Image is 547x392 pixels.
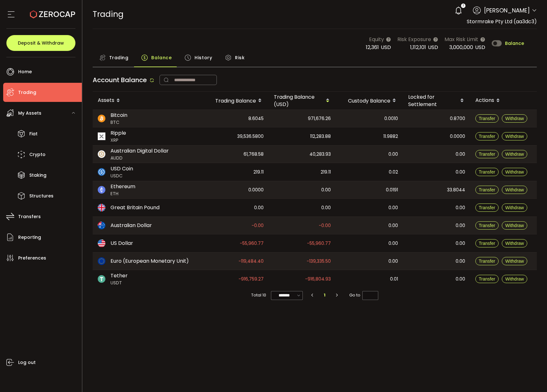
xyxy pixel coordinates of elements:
[307,240,331,247] span: -55,960.77
[471,323,547,392] div: Chat Widget
[502,257,527,265] button: Withdraw
[110,129,126,137] span: Ripple
[319,222,331,229] span: -0.00
[98,222,105,229] img: aud_portfolio.svg
[470,95,537,106] div: Actions
[98,168,105,176] img: usdc_portfolio.svg
[93,9,124,20] span: Trading
[502,114,527,123] button: Withdraw
[29,191,53,201] span: Structures
[18,67,32,76] span: Home
[397,35,431,43] span: Risk Exposure
[235,51,245,64] span: Risk
[450,133,465,140] span: 0.0000
[110,165,133,173] span: USD Coin
[110,190,135,197] span: ETH
[475,257,499,265] button: Transfer
[505,223,524,228] span: Withdraw
[410,44,426,51] span: 1,112,101
[456,258,465,265] span: 0.00
[98,239,105,247] img: usd_portfolio.svg
[475,221,499,230] button: Transfer
[98,186,105,194] img: eth_portfolio.svg
[388,151,398,158] span: 0.00
[479,152,495,157] span: Transfer
[502,150,527,158] button: Withdraw
[253,168,264,176] span: 219.11
[366,44,379,51] span: 12,361
[310,133,331,140] span: 112,283.88
[456,240,465,247] span: 0.00
[479,259,495,264] span: Transfer
[502,168,527,176] button: Withdraw
[475,186,499,194] button: Transfer
[383,133,398,140] span: 11.9882
[388,222,398,229] span: 0.00
[389,168,398,176] span: 0.02
[336,95,403,106] div: Custody Balance
[388,240,398,247] span: 0.00
[321,204,331,211] span: 0.00
[505,276,524,282] span: Withdraw
[202,95,269,106] div: Trading Balance
[93,75,147,84] span: Account Balance
[475,44,485,51] span: USD
[254,204,264,211] span: 0.00
[248,115,264,122] span: 8.6045
[98,204,105,211] img: gbp_portfolio.svg
[505,134,524,139] span: Withdraw
[6,35,75,51] button: Deposit & Withdraw
[252,222,264,229] span: -0.00
[463,4,464,8] span: 3
[98,257,105,265] img: eur_portfolio.svg
[98,132,105,140] img: xrp_portfolio.png
[381,44,391,51] span: USD
[269,93,336,108] div: Trading Balance (USD)
[505,116,524,121] span: Withdraw
[502,275,527,283] button: Withdraw
[110,222,152,229] span: Australian Dollar
[309,151,331,158] span: 40,283.93
[475,203,499,212] button: Transfer
[321,186,331,194] span: 0.00
[305,275,331,283] span: -916,804.93
[475,275,499,283] button: Transfer
[479,169,495,175] span: Transfer
[109,51,129,64] span: Trading
[29,171,46,180] span: Staking
[505,205,524,210] span: Withdraw
[502,221,527,230] button: Withdraw
[240,240,264,247] span: -55,960.77
[384,115,398,122] span: 0.0010
[450,115,465,122] span: 0.8700
[449,44,473,51] span: 3,000,000
[238,275,264,283] span: -916,759.27
[456,222,465,229] span: 0.00
[110,147,169,155] span: Australian Digital Dollar
[484,6,530,15] span: [PERSON_NAME]
[307,258,331,265] span: -139,335.50
[505,41,524,46] span: Balance
[349,291,378,300] span: Go to
[479,187,495,192] span: Transfer
[502,203,527,212] button: Withdraw
[479,276,495,282] span: Transfer
[18,253,46,263] span: Preferences
[388,258,398,265] span: 0.00
[308,115,331,122] span: 971,676.26
[93,95,202,106] div: Assets
[505,241,524,246] span: Withdraw
[456,168,465,176] span: 0.00
[447,186,465,194] span: 33.8044
[110,239,133,247] span: US Dollar
[502,186,527,194] button: Withdraw
[479,116,495,121] span: Transfer
[502,132,527,140] button: Withdraw
[18,233,41,242] span: Reporting
[390,275,398,283] span: 0.01
[505,152,524,157] span: Withdraw
[110,257,189,265] span: Euro (European Monetary Unit)
[475,132,499,140] button: Transfer
[18,88,36,97] span: Trading
[505,169,524,175] span: Withdraw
